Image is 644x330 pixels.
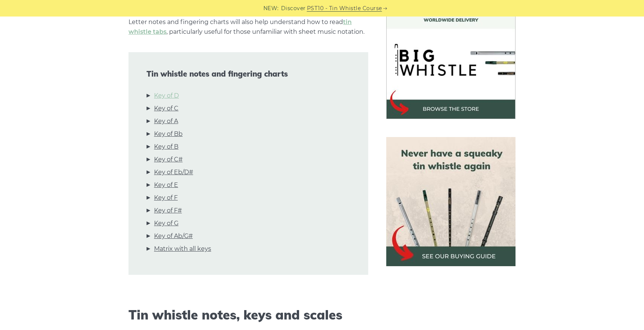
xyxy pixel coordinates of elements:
img: tin whistle buying guide [386,137,516,266]
h2: Tin whistle notes, keys and scales [128,307,368,323]
a: Key of B [154,142,178,152]
a: Key of F# [154,206,182,215]
a: Key of D [154,91,179,101]
span: Tin whistle notes and fingering charts [147,69,350,78]
span: NEW: [263,4,279,13]
a: PST10 - Tin Whistle Course [307,4,382,13]
a: Key of Bb [154,129,183,139]
span: Discover [281,4,306,13]
a: Key of C [154,104,178,113]
a: Key of Ab/G# [154,231,193,241]
a: Key of C# [154,155,183,164]
a: Key of F [154,193,178,203]
a: Key of Eb/D# [154,167,193,177]
a: Key of G [154,218,178,228]
a: Key of E [154,180,178,190]
a: Key of A [154,116,178,126]
a: Matrix with all keys [154,244,211,254]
